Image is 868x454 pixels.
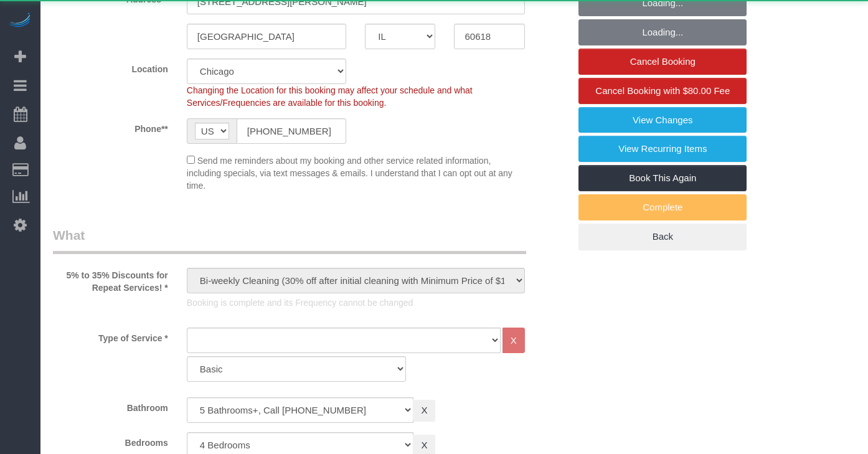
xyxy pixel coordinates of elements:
[578,224,747,250] a: Back
[7,12,32,30] img: Automaid Logo
[454,24,524,49] input: Zip Code**
[187,85,473,108] span: Changing the Location for this booking may affect your schedule and what Services/Frequencies are...
[578,165,747,191] a: Book This Again
[53,226,526,254] legend: What
[578,107,747,133] a: View Changes
[187,296,525,309] p: Booking is complete and its Frequency cannot be changed
[578,78,747,104] a: Cancel Booking with $80.00 Fee
[44,265,177,294] label: 5% to 35% Discounts for Repeat Services! *
[44,397,177,414] label: Bathroom
[578,49,747,75] a: Cancel Booking
[44,432,177,449] label: Bedrooms
[44,328,177,344] label: Type of Service *
[595,85,730,96] span: Cancel Booking with $80.00 Fee
[578,136,747,162] a: View Recurring Items
[187,156,512,191] span: Send me reminders about my booking and other service related information, including specials, via...
[413,400,435,421] a: X
[44,59,177,75] label: Location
